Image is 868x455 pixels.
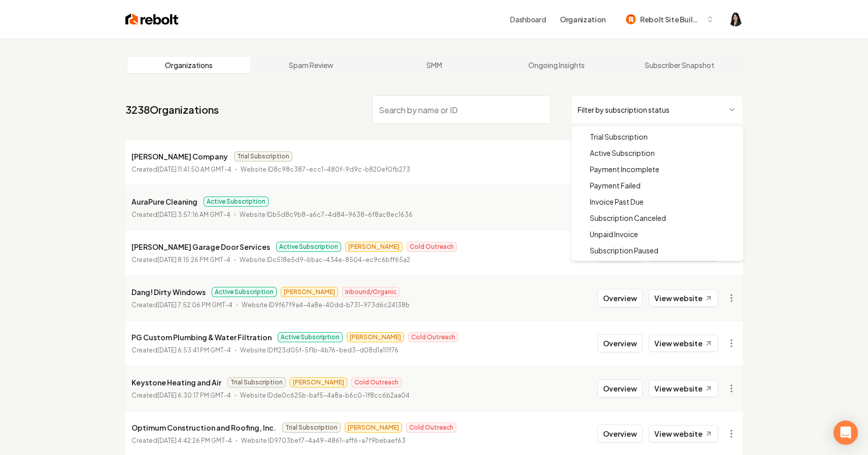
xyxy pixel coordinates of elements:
span: Invoice Past Due [590,197,644,207]
span: Subscription Paused [590,245,658,255]
span: Active Subscription [590,148,655,158]
span: Payment Failed [590,180,641,190]
span: Subscription Canceled [590,213,666,223]
span: Payment Incomplete [590,164,659,174]
span: Trial Subscription [590,132,648,142]
span: Unpaid Invoice [590,229,638,239]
